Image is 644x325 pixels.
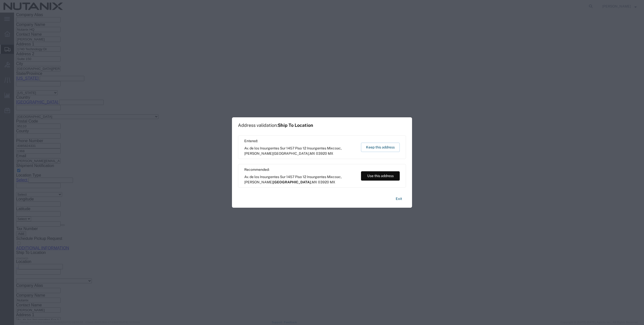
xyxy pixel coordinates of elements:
[330,180,335,184] span: MX
[278,123,313,128] span: Ship To Location
[273,180,311,184] span: [GEOGRAPHIC_DATA]
[361,143,400,152] button: Keep this address
[361,171,400,181] button: Use this address
[310,151,315,155] span: MX
[273,151,309,155] span: [GEOGRAPHIC_DATA]
[392,194,406,203] button: Exit
[328,151,333,155] span: MX
[244,146,356,156] span: Av. de los Insurgentes Sur 1457 Piso 12 Insurgentes Mixcoac, [PERSON_NAME] ,
[238,123,313,128] h1: Address validation:
[244,138,356,144] span: Entered:
[244,174,356,185] span: Av. de los Insurgentes Sur 1457 Piso 12 Insurgentes Mixcoac, [PERSON_NAME] ,
[244,167,356,172] span: Recommended:
[312,180,317,184] span: MX
[318,180,329,184] span: 03920
[316,151,327,155] span: 03920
